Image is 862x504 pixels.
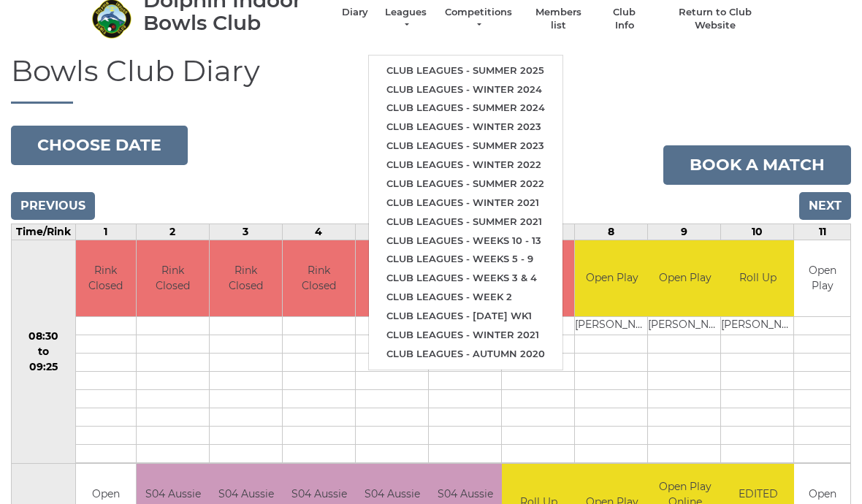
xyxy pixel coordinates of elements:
a: Club leagues - Winter 2023 [369,118,562,137]
a: Club leagues - Summer 2024 [369,99,562,118]
td: Rink Closed [283,240,355,317]
a: Club Info [603,6,646,32]
ul: Leagues [368,55,563,370]
td: Rink Closed [76,240,136,317]
a: Club leagues - Summer 2022 [369,175,562,194]
a: Return to Club Website [660,6,771,32]
td: 1 [75,224,136,240]
a: Club leagues - Week 2 [369,288,562,307]
td: Time/Rink [12,224,76,240]
td: [PERSON_NAME] [648,317,722,335]
a: Club leagues - Autumn 2020 [369,345,562,364]
td: Rink Closed [356,240,428,317]
a: Club leagues - Winter 2022 [369,156,562,175]
td: Open Play [648,240,722,317]
a: Club leagues - Winter 2021 [369,194,562,213]
a: Competitions [443,6,514,32]
td: 08:30 to 09:25 [12,240,76,464]
td: 3 [209,224,282,240]
a: Club leagues - Weeks 10 - 13 [369,232,562,251]
a: Club leagues - Summer 2021 [369,213,562,232]
td: [PERSON_NAME] [575,317,649,335]
td: 8 [575,224,648,240]
a: Members list [527,6,588,32]
td: Roll Up [721,240,795,317]
td: 11 [794,224,851,240]
td: [PERSON_NAME] [721,317,795,335]
a: Club leagues - Summer 2025 [369,61,562,80]
td: 10 [721,224,794,240]
td: 5 [355,224,428,240]
a: Club leagues - Winter 2021 [369,326,562,345]
a: Diary [342,6,368,19]
h1: Bowls Club Diary [11,55,851,104]
td: 2 [136,224,209,240]
a: Leagues [383,6,429,32]
a: Club leagues - Weeks 5 - 9 [369,250,562,269]
input: Next [799,192,851,220]
input: Previous [11,192,95,220]
a: Club leagues - [DATE] wk1 [369,307,562,326]
td: 4 [282,224,355,240]
a: Club leagues - Weeks 3 & 4 [369,269,562,288]
td: Open Play [794,240,850,317]
td: 9 [648,224,721,240]
a: Club leagues - Summer 2023 [369,137,562,156]
a: Book a match [663,145,851,185]
td: Rink Closed [210,240,282,317]
a: Club leagues - Winter 2024 [369,80,562,99]
button: Choose date [11,126,188,165]
td: Open Play [575,240,649,317]
td: Rink Closed [137,240,209,317]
